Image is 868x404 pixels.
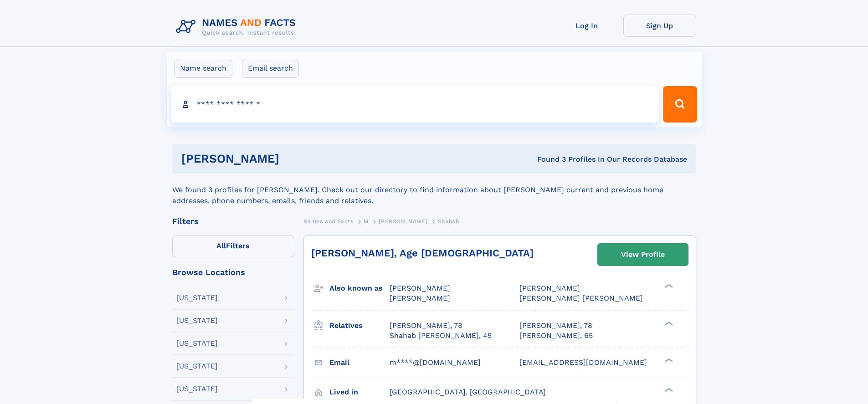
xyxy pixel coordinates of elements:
a: Sign Up [623,15,696,37]
a: [PERSON_NAME], 65 [519,331,593,341]
div: ❯ [663,357,673,363]
a: [PERSON_NAME] [379,215,427,227]
div: We found 3 profiles for [PERSON_NAME]. Check out our directory to find information about [PERSON_... [172,174,696,206]
span: [PERSON_NAME] [390,294,450,302]
span: [GEOGRAPHIC_DATA], [GEOGRAPHIC_DATA] [390,388,546,396]
a: Names and Facts [303,215,354,227]
h3: Email [329,355,390,370]
input: search input [171,86,659,123]
div: ❯ [663,283,673,289]
a: M [364,215,369,227]
span: [PERSON_NAME] [519,284,580,292]
span: [PERSON_NAME] [390,284,450,292]
span: [PERSON_NAME] [379,218,427,225]
img: Logo Names and Facts [172,15,303,39]
div: Found 3 Profiles In Our Records Database [408,154,687,164]
h3: Lived in [329,384,390,400]
h3: Relatives [329,318,390,333]
h3: Also known as [329,281,390,296]
span: M [364,218,369,225]
div: [US_STATE] [176,317,218,324]
a: [PERSON_NAME], 78 [390,321,462,331]
a: Shahab [PERSON_NAME], 45 [390,331,492,341]
div: Browse Locations [172,268,294,276]
label: Name search [174,59,232,78]
div: ❯ [663,387,673,393]
div: View Profile [621,244,665,265]
span: [PERSON_NAME] [PERSON_NAME] [519,294,643,302]
a: [PERSON_NAME], 78 [519,321,592,331]
a: Log In [550,15,623,37]
div: [US_STATE] [176,294,218,302]
div: Filters [172,217,294,225]
span: Shahab [438,218,460,225]
div: ❯ [663,320,673,326]
div: [US_STATE] [176,340,218,347]
div: [US_STATE] [176,363,218,370]
a: View Profile [598,244,688,266]
span: All [216,241,226,250]
a: [PERSON_NAME], Age [DEMOGRAPHIC_DATA] [311,247,534,259]
span: [EMAIL_ADDRESS][DOMAIN_NAME] [519,358,647,367]
button: Search Button [663,86,697,123]
label: Email search [242,59,299,78]
div: [US_STATE] [176,385,218,393]
label: Filters [172,235,294,257]
h1: [PERSON_NAME] [181,153,408,164]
